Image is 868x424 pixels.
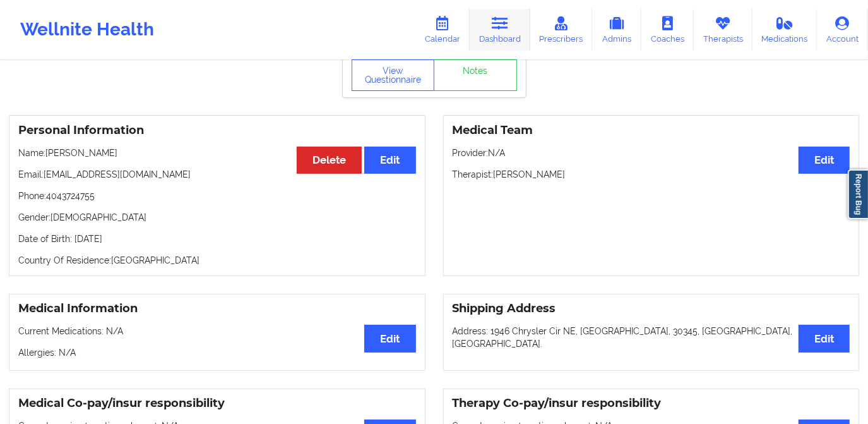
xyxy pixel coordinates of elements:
[18,190,416,202] p: Phone: 4043724755
[434,59,517,91] a: Notes
[352,59,435,91] button: View Questionnaire
[364,147,415,174] button: Edit
[18,325,416,337] p: Current Medications: N/A
[799,325,850,352] button: Edit
[415,9,470,51] a: Calendar
[470,9,530,51] a: Dashboard
[694,9,752,51] a: Therapists
[18,147,416,159] p: Name: [PERSON_NAME]
[848,169,868,219] a: Report Bug
[18,233,416,245] p: Date of Birth: [DATE]
[18,301,416,316] h3: Medical Information
[453,325,850,350] p: Address: 1946 Chrysler Cir NE, [GEOGRAPHIC_DATA], 30345, [GEOGRAPHIC_DATA], [GEOGRAPHIC_DATA].
[592,9,641,51] a: Admins
[752,9,817,51] a: Medications
[18,211,416,224] p: Gender: [DEMOGRAPHIC_DATA]
[18,168,416,181] p: Email: [EMAIL_ADDRESS][DOMAIN_NAME]
[453,168,850,181] p: Therapist: [PERSON_NAME]
[817,9,868,51] a: Account
[453,396,850,411] h3: Therapy Co-pay/insur responsibility
[18,254,416,267] p: Country Of Residence: [GEOGRAPHIC_DATA]
[297,147,362,174] button: Delete
[453,147,850,159] p: Provider: N/A
[641,9,694,51] a: Coaches
[530,9,593,51] a: Prescribers
[453,301,850,316] h3: Shipping Address
[364,325,415,352] button: Edit
[799,147,850,174] button: Edit
[18,396,416,411] h3: Medical Co-pay/insur responsibility
[18,346,416,359] p: Allergies: N/A
[18,123,416,138] h3: Personal Information
[453,123,850,138] h3: Medical Team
